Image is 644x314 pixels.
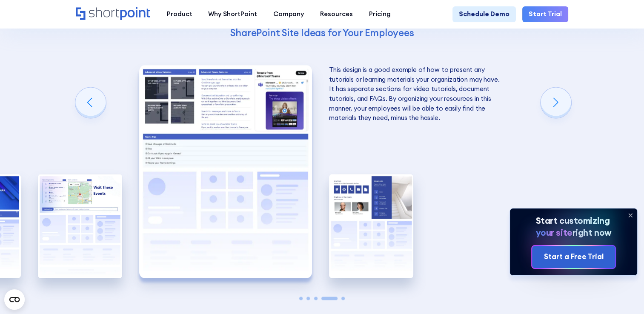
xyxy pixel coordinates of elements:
img: SharePoint Communication site example for news [139,65,312,278]
div: Product [166,9,192,19]
span: Go to slide 4 [321,297,338,300]
a: Start Trial [522,6,568,23]
a: Home [76,7,151,21]
div: 4 / 5 [139,65,312,278]
a: Why ShortPoint [200,6,265,23]
span: Go to slide 2 [306,297,310,300]
div: Company [273,9,304,19]
h4: SharePoint Site Ideas for Your Employees [141,26,503,39]
div: Start a Free Trial [544,251,604,263]
span: Go to slide 5 [341,297,345,300]
a: Resources [312,6,361,23]
a: Product [159,6,200,23]
a: Start a Free Trial [532,246,615,268]
div: Pricing [369,9,391,19]
a: Company [265,6,312,23]
img: HR SharePoint site example for documents [329,174,413,277]
div: Next slide [541,87,571,118]
iframe: Chat Widget [601,273,644,314]
img: Internal SharePoint site example for company policy [38,174,122,277]
span: Go to slide 3 [314,297,318,300]
div: 5 / 5 [329,174,413,277]
div: Widget de chat [601,273,644,314]
p: This design is a good example of how to present any tutorials or learning materials your organiza... [329,65,502,123]
div: Resources [320,9,353,19]
a: Pricing [361,6,399,23]
div: Previous slide [75,87,106,118]
a: Schedule Demo [452,6,516,23]
span: Go to slide 1 [299,297,303,300]
div: 3 / 5 [38,174,122,277]
div: Why ShortPoint [208,9,257,19]
button: Open CMP widget [4,289,25,310]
